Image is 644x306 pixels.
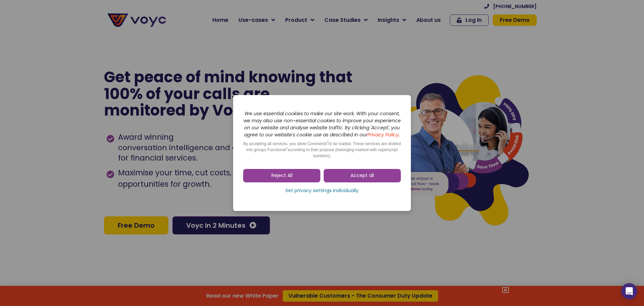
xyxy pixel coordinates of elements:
span: Set privacy settings individually [285,187,359,194]
a: Reject All [243,169,320,182]
span: Reject All [271,172,292,179]
a: Privacy Policy [367,131,399,138]
sup: 2 [286,146,287,150]
div: Open Intercom Messenger [621,283,637,299]
span: Accept all [351,172,374,179]
a: Accept all [324,169,401,182]
span: By accepting all services, you allow Comments to be loaded. These services are divided into group... [243,141,401,158]
a: Set privacy settings individually [243,186,401,196]
i: We use essential cookies to make our site work. With your consent, we may also use non-essential ... [244,110,401,138]
sup: 2 [327,140,329,144]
